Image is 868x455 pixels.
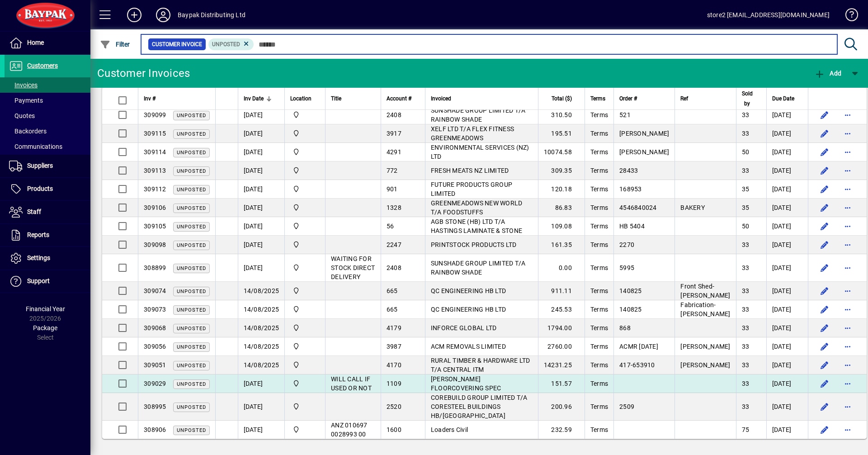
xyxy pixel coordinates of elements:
[238,374,285,393] td: [DATE]
[387,324,401,332] span: 4179
[9,112,35,119] span: Quotes
[817,145,832,159] button: Edit
[144,306,166,313] span: 309073
[238,282,285,300] td: 14/08/2025
[538,217,585,236] td: 109.08
[177,168,206,174] span: Unposted
[766,393,808,421] td: [DATE]
[841,108,855,122] button: More options
[387,241,401,248] span: 2247
[290,341,320,351] span: Baypak - Onekawa
[841,422,855,437] button: More options
[742,89,761,109] div: Sold by
[766,337,808,356] td: [DATE]
[290,286,320,296] span: Baypak - Onekawa
[742,204,750,211] span: 35
[766,319,808,337] td: [DATE]
[817,182,832,196] button: Edit
[177,150,206,156] span: Unposted
[290,110,320,120] span: Baypak - Onekawa
[817,219,832,233] button: Edit
[290,304,320,314] span: Baypak - Onekawa
[290,240,320,250] span: Baypak - Onekawa
[766,374,808,393] td: [DATE]
[27,277,50,284] span: Support
[766,421,808,439] td: [DATE]
[387,167,398,174] span: 772
[742,287,750,294] span: 33
[841,284,855,298] button: More options
[290,360,320,370] span: Baypak - Onekawa
[742,324,750,332] span: 33
[538,236,585,254] td: 161.35
[742,426,750,433] span: 75
[238,106,285,124] td: [DATE]
[387,223,394,230] span: 56
[177,131,206,137] span: Unposted
[590,324,608,332] span: Terms
[331,255,375,280] span: WAITING FOR STOCK DIRECT DELIVERY
[144,380,166,387] span: 309029
[144,287,166,294] span: 309074
[431,324,497,332] span: INFORCE GLOBAL LTD
[9,143,62,150] span: Communications
[177,344,206,350] span: Unposted
[9,81,38,89] span: Invoices
[431,199,523,216] span: GREENMEADOWS NEW WORLD T/A FOODSTUFFS
[9,97,43,104] span: Payments
[144,130,166,137] span: 309115
[238,124,285,143] td: [DATE]
[290,379,320,389] span: Baypak - Onekawa
[841,126,855,141] button: More options
[590,223,608,230] span: Terms
[742,111,750,118] span: 33
[538,356,585,374] td: 14231.25
[680,204,705,211] span: BAKERY
[177,326,206,332] span: Unposted
[538,393,585,421] td: 200.96
[290,147,320,157] span: Baypak - Onekawa
[619,94,669,104] div: Order #
[27,231,49,238] span: Reports
[538,421,585,439] td: 232.59
[766,143,808,161] td: [DATE]
[680,94,730,104] div: Ref
[177,265,206,271] span: Unposted
[538,374,585,393] td: 151.57
[290,166,320,175] span: Baypak - Onekawa
[841,339,855,354] button: More options
[387,264,401,271] span: 2408
[238,180,285,199] td: [DATE]
[212,41,240,47] span: Unposted
[817,237,832,252] button: Edit
[144,324,166,332] span: 309068
[619,94,637,104] span: Order #
[290,221,320,231] span: Baypak - Onekawa
[590,426,608,433] span: Terms
[841,376,855,391] button: More options
[144,223,166,230] span: 309105
[590,94,605,104] span: Terms
[387,343,401,350] span: 3987
[5,247,90,270] a: Settings
[841,321,855,335] button: More options
[331,422,368,438] span: ANZ 010697 0028993 00
[387,306,398,313] span: 665
[766,106,808,124] td: [DATE]
[238,254,285,282] td: [DATE]
[817,358,832,372] button: Edit
[817,200,832,215] button: Edit
[238,337,285,356] td: 14/08/2025
[387,94,420,104] div: Account #
[244,94,279,104] div: Inv Date
[97,66,190,81] div: Customer Invoices
[152,40,202,49] span: Customer Invoice
[839,2,857,31] a: Knowledge Base
[27,39,44,46] span: Home
[680,94,688,104] span: Ref
[590,185,608,193] span: Terms
[742,148,750,156] span: 50
[177,427,206,433] span: Unposted
[387,426,401,433] span: 1600
[238,356,285,374] td: 14/08/2025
